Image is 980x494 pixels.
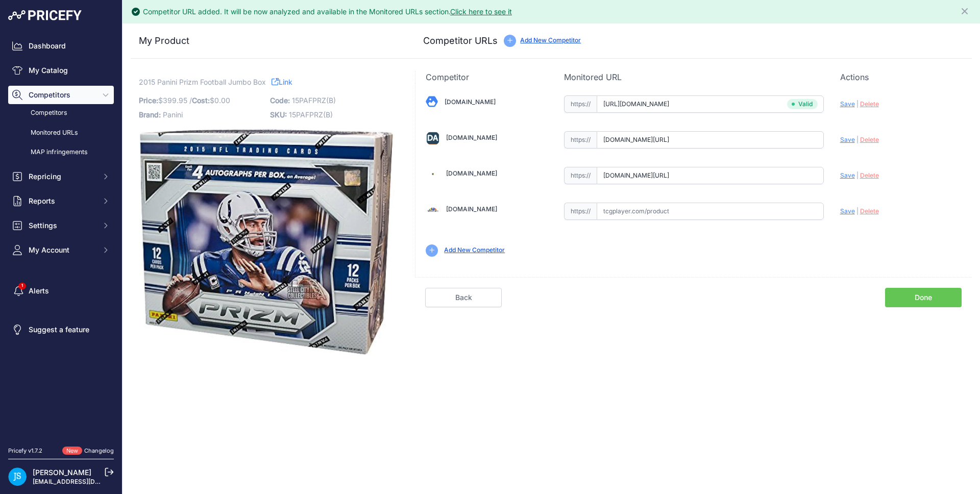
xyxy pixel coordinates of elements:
span: Repricing [29,171,95,182]
button: Repricing [8,167,114,186]
input: tcgplayer.com/product [597,203,824,220]
span: Save [840,136,855,143]
a: [DOMAIN_NAME] [446,134,497,141]
span: Save [840,100,855,108]
span: New [62,447,82,455]
a: Dashboard [8,37,114,55]
img: Pricefy Logo [8,10,82,20]
h3: Competitor URLs [423,34,498,48]
a: [DOMAIN_NAME] [446,205,497,213]
input: dacardworld.com/product [597,131,824,149]
span: Panini [163,110,183,119]
a: Add New Competitor [444,246,505,254]
span: | [856,171,859,179]
span: SKU: [270,110,287,119]
span: Delete [860,207,879,215]
a: Suggest a feature [8,320,114,339]
a: [EMAIL_ADDRESS][DOMAIN_NAME] [33,478,139,485]
button: Reports [8,192,114,210]
div: Competitor URL added. It will be now analyzed and available in the Monitored URLs section. [143,7,512,17]
span: https:// [564,167,597,184]
p: Monitored URL [564,71,824,83]
a: Click here to see it [450,7,512,16]
span: Brand: [139,110,161,119]
span: Code: [270,96,290,105]
span: Price: [139,96,158,105]
span: | [856,207,859,215]
input: steelcitycollectibles.com/product [597,167,824,184]
span: Reports [29,196,95,206]
span: Competitors [29,90,95,100]
h3: My Product [139,34,395,48]
nav: Sidebar [8,37,114,434]
span: Delete [860,136,879,143]
a: Done [885,288,962,307]
a: Alerts [8,282,114,300]
button: Settings [8,216,114,235]
span: 399.95 [163,96,187,105]
p: Competitor [426,71,547,83]
button: Close [960,4,972,16]
span: 2015 Panini Prizm Football Jumbo Box [139,76,266,88]
a: MAP infringements [8,143,114,161]
a: [PERSON_NAME] [33,468,91,477]
span: Save [840,171,855,179]
a: Add New Competitor [520,36,581,44]
p: $ [139,93,264,108]
a: [DOMAIN_NAME] [446,169,497,177]
a: Changelog [84,447,114,454]
span: Save [840,207,855,215]
span: Delete [860,171,879,179]
span: Settings [29,220,95,231]
span: | [856,136,859,143]
a: Monitored URLs [8,124,114,142]
a: Link [272,76,292,88]
button: My Account [8,241,114,259]
p: Actions [840,71,962,83]
a: [DOMAIN_NAME] [445,98,496,106]
span: https:// [564,203,597,220]
span: Cost: [192,96,210,105]
span: Delete [860,100,879,108]
a: Competitors [8,104,114,122]
button: Competitors [8,86,114,104]
a: Back [425,288,502,307]
span: 15PAFPRZ(B) [289,110,333,119]
span: 0.00 [214,96,230,105]
span: https:// [564,131,597,149]
span: 15PAFPRZ(B) [292,96,336,105]
input: blowoutcards.com/product [597,95,824,113]
span: My Account [29,245,95,255]
div: Pricefy v1.7.2 [8,447,42,455]
span: | [856,100,859,108]
span: https:// [564,95,597,113]
a: My Catalog [8,61,114,80]
span: / $ [189,96,230,105]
